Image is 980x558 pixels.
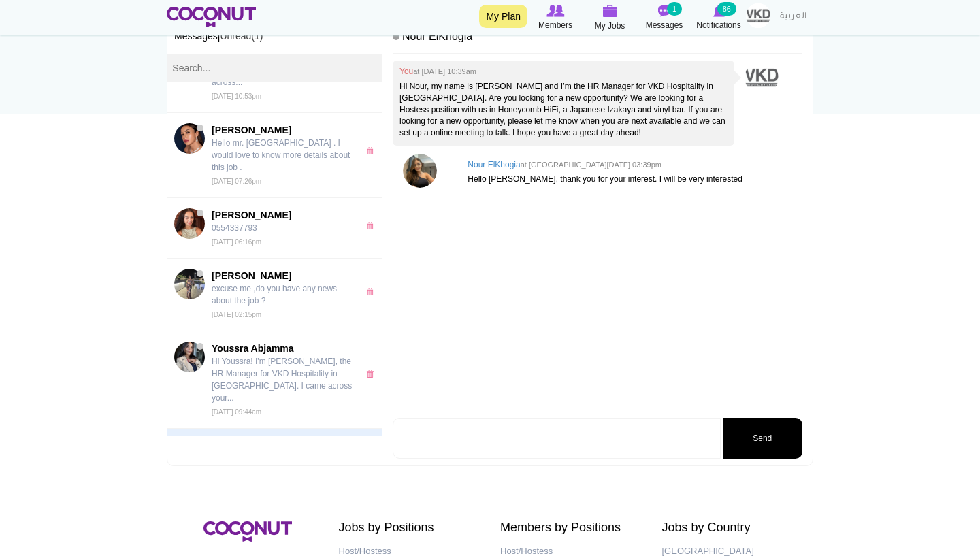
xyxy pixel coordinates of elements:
img: Messages [657,5,671,17]
button: Send [723,418,802,459]
h2: Members by Positions [500,521,642,535]
img: Coconut [203,521,292,542]
span: Youssra Abjamma [212,342,352,355]
a: Messages Messages 1 [637,3,691,32]
h2: Jobs by Positions [339,521,480,535]
img: Fiyori Halefom [174,208,205,239]
span: Messages [646,18,683,32]
p: excuse me ,do you have any news about the job ? [212,282,352,307]
a: Claudia Hernandez[PERSON_NAME] excuse me ,do you have any news about the job ? [DATE] 02:15pm [167,259,382,331]
img: Polina Amanova [174,123,205,154]
a: My Plan [479,5,527,28]
a: x [366,147,378,154]
small: at [GEOGRAPHIC_DATA][DATE] 03:39pm [521,161,661,169]
img: Notifications [713,5,725,17]
a: x [366,222,378,229]
span: [PERSON_NAME] [212,123,352,137]
a: Browse Members Members [528,3,583,32]
img: Claudia Hernandez [174,269,205,299]
p: 0554337793 [212,222,352,234]
img: My Jobs [602,5,617,17]
small: 1 [667,2,682,16]
img: Youssra Abjamma [174,342,205,372]
a: x [366,288,378,295]
small: [DATE] 02:15pm [212,311,261,318]
h4: Nour ElKhogia [393,25,802,54]
a: Youssra AbjammaYoussra Abjamma Hi Youssra! I'm [PERSON_NAME], the HR Manager for VKD Hospitality ... [167,331,382,429]
h3: Messages [167,18,382,54]
a: x [366,370,378,378]
p: Hi Youssra! I'm [PERSON_NAME], the HR Manager for VKD Hospitality in [GEOGRAPHIC_DATA]. I came ac... [212,355,352,404]
h4: Nour ElKhogia [468,161,796,169]
input: Search... [167,54,382,82]
a: My Jobs My Jobs [583,3,637,33]
h2: Jobs by Country [662,521,804,535]
small: [DATE] 06:16pm [212,238,261,246]
p: Hello mr. [GEOGRAPHIC_DATA] . I would love to know more details about this job . [212,137,352,174]
span: | [218,31,263,42]
img: Home [167,7,256,27]
a: Notifications Notifications 86 [691,3,746,32]
span: [PERSON_NAME] [212,269,352,282]
a: Fiyori Halefom[PERSON_NAME] 0554337793 [DATE] 06:16pm [167,198,382,259]
small: [DATE] 10:53pm [212,93,261,100]
h4: You [399,67,728,76]
small: at [DATE] 10:39am [413,67,476,76]
img: Browse Members [546,5,564,17]
span: [PERSON_NAME] [212,208,352,222]
span: Notifications [696,18,740,32]
small: 86 [717,2,736,16]
span: Members [538,18,572,32]
small: [DATE] 07:26pm [212,178,261,185]
a: العربية [773,3,813,31]
a: Lara Fonseca Petito[PERSON_NAME] Thank you, [PERSON_NAME]. [DATE] at 2:30pm UAE time works perfec... [167,429,382,514]
small: [DATE] 09:44am [212,408,261,416]
a: Unread(1) [220,31,263,42]
a: Polina Amanova[PERSON_NAME] Hello mr. [GEOGRAPHIC_DATA] . I would love to know more details about... [167,113,382,198]
p: Hi Nour, my name is [PERSON_NAME] and I’m the HR Manager for VKD Hospitality in [GEOGRAPHIC_DATA]... [399,81,728,139]
p: Hello [PERSON_NAME], thank you for your interest. I will be very interested [468,174,796,185]
span: My Jobs [595,19,625,33]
